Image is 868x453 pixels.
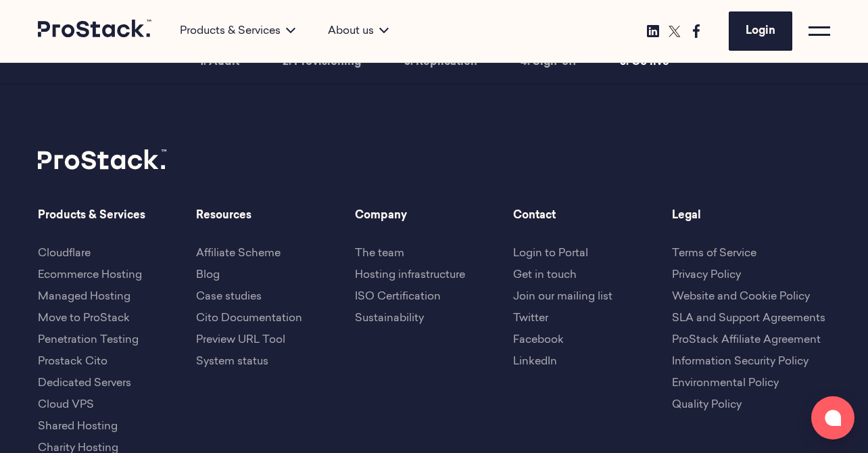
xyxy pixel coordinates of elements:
a: Sustainability [355,313,424,324]
a: System status [196,356,268,367]
a: Blog [196,270,220,281]
a: Case studies [196,291,262,302]
span: Company [355,208,513,224]
a: LinkedIn [513,356,557,367]
a: Move to ProStack [38,313,130,324]
a: Prostack logo [38,149,166,174]
a: SLA and Support Agreements [672,313,825,324]
a: Preview URL Tool [196,335,285,345]
a: Managed Hosting [38,291,130,302]
a: ProStack Affiliate Agreement [672,335,821,345]
div: Products & Services [164,23,312,39]
span: Resources [196,208,354,224]
a: Information Security Policy [672,356,809,367]
a: Join our mailing list [513,291,612,302]
button: Open chat window [811,396,854,439]
a: Twitter [513,313,548,324]
a: Prostack Cito [38,356,107,367]
a: Cloud VPS [38,400,94,410]
a: Ecommerce Hosting [38,270,142,281]
span: Legal [672,208,830,224]
a: Dedicated Servers [38,378,131,389]
a: Cito Documentation [196,313,302,324]
a: Shared Hosting [38,421,118,432]
a: Privacy Policy [672,270,741,281]
a: Affiliate Scheme [196,248,281,259]
a: Environmental Policy [672,378,779,389]
a: The team [355,248,404,259]
a: Facebook [513,335,564,345]
div: About us [312,23,405,39]
a: Penetration Testing [38,335,139,345]
a: ISO Certification [355,291,441,302]
a: Login to Portal [513,248,588,259]
a: Terms of Service [672,248,756,259]
a: Quality Policy [672,400,742,410]
a: Website and Cookie Policy [672,291,810,302]
a: Prostack logo [38,20,153,43]
a: Cloudflare [38,248,91,259]
span: Products & Services [38,208,196,224]
a: Hosting infrastructure [355,270,465,281]
span: Contact [513,208,671,224]
a: Login [729,11,792,51]
a: Get in touch [513,270,577,281]
span: Login [746,26,775,37]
